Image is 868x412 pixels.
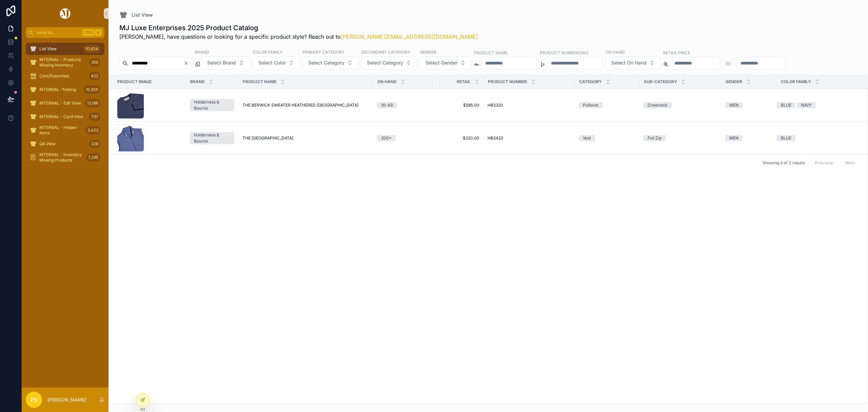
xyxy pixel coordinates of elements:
[195,49,209,55] label: Brand
[341,33,478,40] a: [PERSON_NAME][EMAIL_ADDRESS][DOMAIN_NAME]
[119,33,478,41] span: [PERSON_NAME], have questions or looking for a specific product style? Reach out to
[190,79,205,85] span: Brand
[86,153,100,162] div: 7,295
[85,126,100,134] div: 3,423
[243,79,276,85] span: Product Name
[426,59,457,66] span: Select Gender
[26,111,104,123] a: INTERNAL - Card View737
[781,79,811,85] span: Color Family
[579,135,635,141] a: Vest
[83,45,100,53] div: 10,624
[39,57,86,68] span: INTERNAL - Products Missing Inventory
[26,83,104,96] a: INTERNAL -Testing10,625
[583,135,591,141] div: Vest
[26,27,104,38] button: Jump to...CtrlK
[437,102,479,108] a: $585.00
[26,70,104,82] a: Core/Essentials422
[39,87,76,92] span: INTERNAL -Testing
[420,56,471,69] button: Select Button
[611,59,647,66] span: Select On Hand
[302,49,344,55] label: Primary Category
[488,135,503,141] span: HB2422
[777,102,859,108] a: BLUENAVY
[194,99,230,111] div: Holderness & Bourne
[367,59,403,66] span: Select Category
[85,99,100,107] div: 13,186
[377,135,429,141] a: 200+
[763,160,805,166] span: Showing 2 of 2 results
[457,79,471,85] span: Retail
[84,86,100,94] div: 10,625
[117,79,152,85] span: Product Image
[59,8,72,19] img: App logo
[781,102,791,108] div: BLUE
[26,138,104,150] a: QA View228
[474,50,508,56] label: Product Name
[644,135,717,141] a: Full Zip
[308,59,344,66] span: Select Category
[644,79,677,85] span: Sub-Category
[725,135,772,141] a: MEN
[82,29,94,36] span: Ctrl
[96,30,101,35] span: K
[31,396,37,404] span: PS
[242,135,369,141] a: THE [GEOGRAPHIC_DATA]
[39,114,83,119] span: INTERNAL - Card View
[437,135,479,141] span: $220.00
[583,102,599,108] div: Pullover
[132,12,153,18] span: List View
[729,135,738,141] div: MEN
[253,49,282,55] label: Color Family
[89,113,100,121] div: 737
[26,56,104,69] a: INTERNAL - Products Missing Inventory355
[89,58,100,67] div: 355
[39,100,81,106] span: INTERNAL - Edit View
[201,56,250,69] button: Select Button
[119,11,153,19] a: List View
[207,59,236,66] span: Select Brand
[726,59,731,67] p: to
[39,125,83,136] span: INTERNAL - Hidden Items
[381,135,392,141] div: 200+
[377,102,429,108] a: 10-49
[777,135,859,141] a: BLUE
[361,49,410,55] label: Secondary Category
[36,30,79,35] span: Jump to...
[242,102,369,108] a: THE BERWICK SWEATER HEATHERED [GEOGRAPHIC_DATA]
[377,79,397,85] span: On Hand
[644,102,717,108] a: Crewneck
[648,102,668,108] div: Crewneck
[420,49,436,55] label: Gender
[253,56,300,69] button: Select Button
[781,135,791,141] div: BLUE
[663,50,690,56] label: Retail Price
[725,102,772,108] a: MEN
[39,46,57,52] span: List View
[606,56,660,69] button: Select Button
[381,102,393,108] div: 10-49
[242,135,293,141] span: THE [GEOGRAPHIC_DATA]
[579,102,635,108] a: Pullover
[119,23,478,33] h1: MJ Luxe Enterprises 2025 Product Catalog
[39,152,83,163] span: INTERNAL - Inventory Missing Products
[194,132,230,144] div: Holderness & Bourne
[190,99,234,111] a: Holderness & Bourne
[302,56,358,69] button: Select Button
[648,135,662,141] div: Full Zip
[183,60,192,66] button: Clear
[540,50,589,56] label: Product Number/SKU
[242,102,358,108] span: THE BERWICK SWEATER HEATHERED [GEOGRAPHIC_DATA]
[801,102,812,108] div: NAVY
[26,97,104,109] a: INTERNAL - Edit View13,186
[39,73,69,79] span: Core/Essentials
[258,59,286,66] span: Select Color
[361,56,417,69] button: Select Button
[729,102,738,108] div: MEN
[488,102,503,108] span: HB2320
[488,102,571,108] a: HB2320
[47,396,86,403] p: [PERSON_NAME]
[190,132,234,144] a: Holderness & Bourne
[606,49,625,55] label: On Hand
[89,72,100,80] div: 422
